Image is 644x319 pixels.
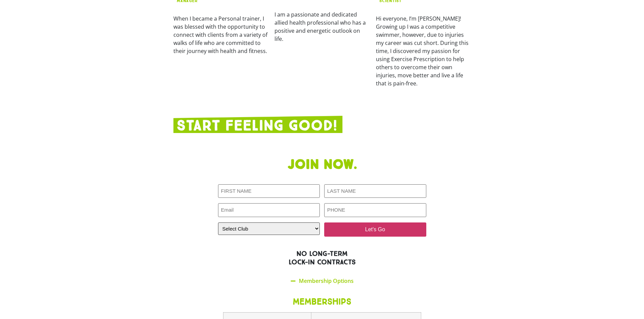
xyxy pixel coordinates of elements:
[173,157,471,173] h1: Join now.
[218,184,320,198] input: FIRST NAME
[324,203,426,217] input: PHONE
[218,203,320,217] input: Email
[324,184,426,198] input: LAST NAME
[173,249,471,266] h2: NO LONG-TERM LOCK-IN CONTRACTS
[275,10,369,43] p: I am a passionate and dedicated allied health professional who has a positive and energetic outlo...
[376,15,471,87] p: Hi everyone, I’m [PERSON_NAME]! Growing up I was a competitive swimmer, however, due to injuries ...
[173,15,268,55] p: When I became a Personal trainer, I was blessed with the opportunity to connect with clients from...
[223,297,421,307] h3: MEMBERSHIPS
[218,273,426,289] div: Membership Options
[324,222,426,237] input: Let's Go
[299,277,354,285] a: Membership Options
